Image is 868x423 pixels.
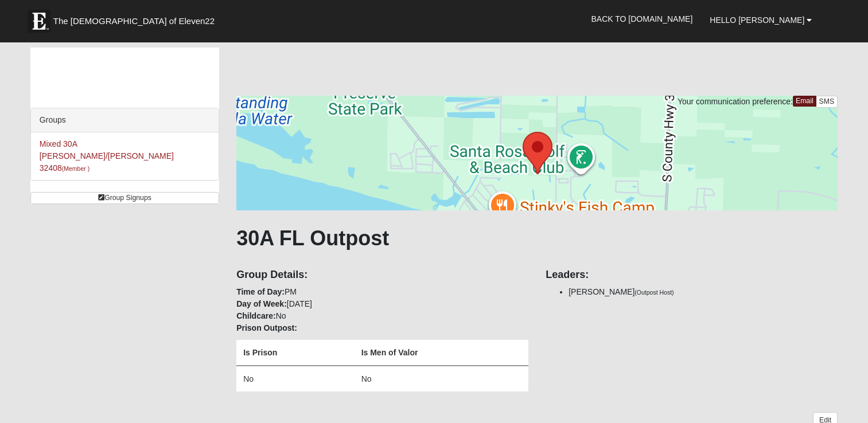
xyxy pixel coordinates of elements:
[236,340,354,366] th: Is Prison
[355,340,529,366] th: Is Men of Valor
[30,192,219,204] a: Group Signups
[355,366,529,391] td: No
[678,97,793,106] span: Your communication preference:
[793,96,816,107] a: Email
[236,299,287,308] strong: Day of Week:
[62,165,89,172] small: (Member )
[236,287,285,296] strong: Time of Day:
[816,96,838,108] a: SMS
[22,4,251,33] a: The [DEMOGRAPHIC_DATA] of Eleven22
[546,269,838,281] h4: Leaders:
[28,10,50,33] img: Eleven22 logo
[236,366,354,391] td: No
[635,289,674,296] small: (Outpost Host)
[710,15,804,25] span: Hello [PERSON_NAME]
[236,311,275,320] strong: Childcare:
[701,6,820,34] a: Hello [PERSON_NAME]
[569,286,838,298] li: [PERSON_NAME]
[228,261,537,404] div: PM [DATE] No
[31,108,219,132] div: Groups
[236,323,297,332] strong: Prison Outpost:
[582,5,701,33] a: Back to [DOMAIN_NAME]
[53,15,215,27] span: The [DEMOGRAPHIC_DATA] of Eleven22
[236,269,528,281] h4: Group Details:
[40,139,174,173] a: Mixed 30A [PERSON_NAME]/[PERSON_NAME] 32408(Member )
[236,226,838,250] h1: 30A FL Outpost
